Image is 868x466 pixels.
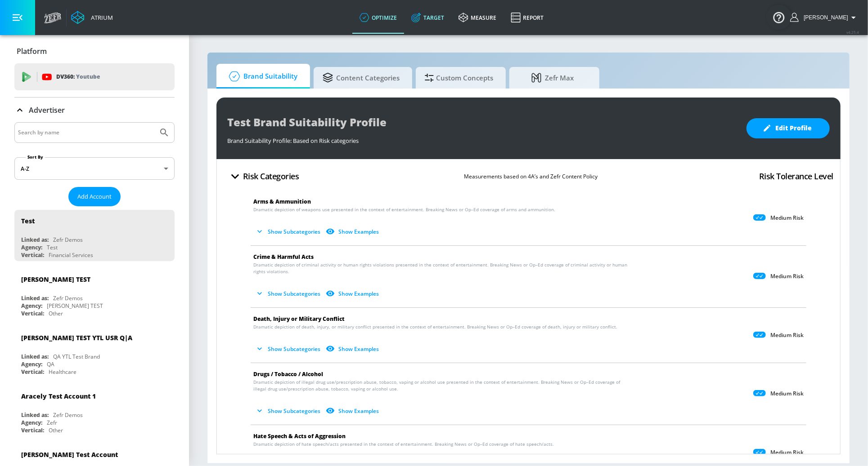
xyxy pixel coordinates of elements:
button: Show Subcategories [253,404,324,418]
div: [PERSON_NAME] TEST YTL USR Q|ALinked as:QA YTL Test BrandAgency:QAVertical:Healthcare [14,327,175,378]
p: Youtube [76,72,100,81]
div: Advertiser [14,98,175,123]
span: Crime & Harmful Acts [253,253,314,261]
div: Brand Suitability Profile: Based on Risk categories [227,132,738,145]
p: Advertiser [29,105,65,115]
div: Linked as: [21,411,49,419]
div: Agency: [21,360,42,368]
div: [PERSON_NAME] TEST [21,275,90,284]
div: A-Z [14,157,175,180]
div: Platform [14,39,175,64]
label: Sort By [26,154,45,160]
div: Vertical: [21,251,44,259]
button: Edit Profile [747,118,830,138]
span: Edit Profile [765,123,812,134]
div: Zefr Demos [53,411,83,419]
span: Dramatic depiction of hate speech/acts presented in the context of entertainment. Breaking News o... [253,441,554,448]
button: Show Subcategories [253,342,324,356]
div: [PERSON_NAME] TESTLinked as:Zefr DemosAgency:[PERSON_NAME] TESTVertical:Other [14,268,175,320]
span: Dramatic depiction of illegal drug use/prescription abuse, tobacco, vaping or alcohol use present... [253,379,629,392]
div: [PERSON_NAME] Test Account [21,450,118,459]
div: Aracely Test Account 1Linked as:Zefr DemosAgency:ZefrVertical:Other [14,385,175,436]
span: Hate Speech & Acts of Aggression [253,432,346,440]
button: Open Resource Center [766,4,792,30]
p: Platform [17,46,47,56]
div: Zefr [47,419,57,426]
div: Other [49,426,63,434]
div: Vertical: [21,368,44,376]
span: Dramatic depiction of criminal activity or human rights violations presented in the context of en... [253,262,629,275]
div: TestLinked as:Zefr DemosAgency:TestVertical:Financial Services [14,210,175,261]
span: Death, Injury or Military Conflict [253,315,345,323]
a: Target [404,1,451,34]
div: Linked as: [21,353,49,360]
p: Medium Risk [770,390,804,397]
div: QA YTL Test Brand [53,353,100,360]
div: Linked as: [21,236,49,244]
button: [PERSON_NAME] [790,12,859,23]
span: Brand Suitability [225,66,297,87]
a: measure [451,1,504,34]
a: Atrium [71,11,113,24]
button: Show Examples [324,404,382,418]
div: QA [47,360,54,368]
span: Drugs / Tobacco / Alcohol [253,370,323,378]
div: Vertical: [21,310,44,317]
div: Healthcare [49,368,76,376]
input: Search by name [18,127,154,138]
p: Measurements based on 4A’s and Zefr Content Policy [464,172,598,181]
button: Show Examples [324,342,382,356]
span: Dramatic depiction of weapons use presented in the context of entertainment. Breaking News or Op–... [253,206,555,213]
div: DV360: Youtube [14,63,175,90]
span: Content Categories [323,67,400,89]
div: Agency: [21,302,42,310]
div: Atrium [87,13,113,22]
span: Dramatic depiction of death, injury, or military conflict presented in the context of entertainme... [253,324,617,330]
span: Custom Concepts [425,67,493,89]
p: Medium Risk [770,332,804,339]
a: Report [504,1,551,34]
div: Agency: [21,419,42,426]
p: DV360: [56,72,100,82]
div: [PERSON_NAME] TEST YTL USR Q|A [21,333,132,342]
div: Zefr Demos [53,236,83,244]
span: Zefr Max [518,67,587,89]
p: Medium Risk [770,273,804,280]
div: [PERSON_NAME] TEST [47,302,103,310]
div: Test [21,217,35,225]
span: Add Account [77,191,112,202]
div: Zefr Demos [53,294,83,302]
button: Show Examples [324,224,382,239]
a: optimize [352,1,404,34]
button: Add Account [68,187,121,206]
div: Test [47,244,58,251]
div: Other [49,310,63,317]
h4: Risk Categories [243,170,299,182]
p: Medium Risk [770,449,804,456]
h4: Risk Tolerance Level [759,170,833,182]
button: Show Examples [324,286,382,301]
p: Medium Risk [770,214,804,222]
span: v 4.25.4 [846,30,859,35]
span: Arms & Ammunition [253,198,311,205]
div: Agency: [21,244,42,251]
span: login as: samantha.yip@zefr.com [800,14,848,21]
div: Aracely Test Account 1 [21,392,96,400]
div: Vertical: [21,426,44,434]
button: Show Subcategories [253,286,324,301]
button: Show Subcategories [253,224,324,239]
div: Linked as: [21,294,49,302]
div: Financial Services [49,251,93,259]
button: Risk Categories [224,166,303,187]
